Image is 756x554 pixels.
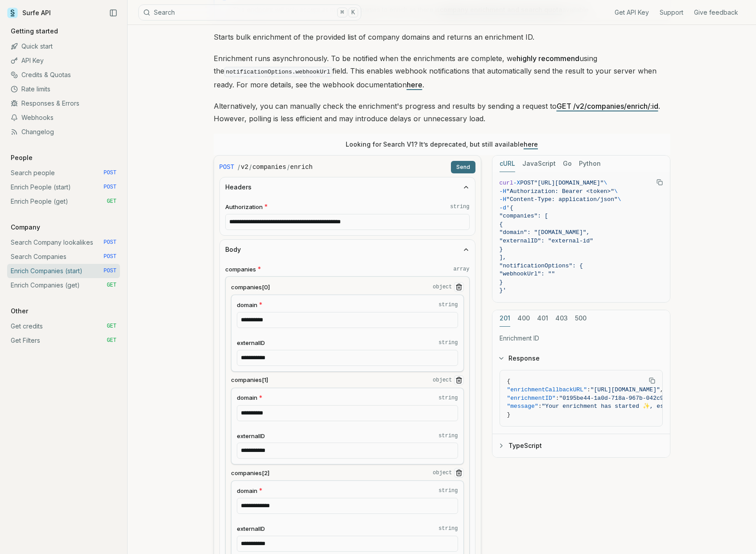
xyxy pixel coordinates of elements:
[433,469,452,476] code: object
[7,53,120,68] a: API Key
[438,301,458,308] code: string
[513,180,521,186] span: -X
[220,240,475,259] button: Body
[660,386,664,393] span: ,
[500,196,507,203] span: -H
[237,432,265,440] span: externalID
[433,377,452,384] code: object
[237,525,265,533] span: externalID
[241,163,248,172] code: v2
[500,287,507,294] span: }'
[557,102,658,111] a: GET /v2/companies/enrich/:id
[407,80,422,89] a: here
[500,279,503,286] span: }
[492,434,670,457] button: TypeScript
[500,334,663,343] p: Enrichment ID
[520,180,534,186] span: POST
[660,8,683,17] a: Support
[438,394,458,402] code: string
[522,156,556,172] button: JavaScript
[500,310,510,327] button: 201
[237,301,257,309] span: domain
[7,319,120,333] a: Get credits GET
[507,386,587,393] span: "enrichmentCallbackURL"
[107,337,116,344] span: GET
[231,283,270,291] span: companies[0]
[287,163,289,172] span: /
[506,196,618,203] span: "Content-Type: application/json"
[103,267,116,275] span: POST
[542,403,751,410] span: "Your enrichment has started ✨, estimated time: 2 seconds."
[506,205,513,211] span: '{
[454,282,464,292] button: Remove Item
[492,370,670,434] div: Response
[500,271,555,277] span: "webhookUrl": ""
[249,163,252,172] span: /
[220,177,475,197] button: Headers
[618,196,621,203] span: \
[346,140,538,149] p: Looking for Search V1? It’s deprecated, but still available
[348,8,358,17] kbd: K
[450,203,469,210] code: string
[7,307,32,316] p: Other
[438,525,458,532] code: string
[454,375,464,385] button: Remove Item
[451,161,475,173] button: Send
[7,111,120,125] a: Webhooks
[524,140,538,148] a: here
[507,411,511,418] span: }
[559,395,691,402] span: "0195be44-1a0d-718a-967b-042c9d17ffd7"
[500,246,503,253] span: }
[237,487,257,495] span: domain
[534,180,604,186] span: "[URL][DOMAIN_NAME]"
[107,282,116,289] span: GET
[7,82,120,96] a: Rate limits
[224,67,332,77] code: notificationOptions.webhookUrl
[653,176,666,189] button: Copy Text
[500,213,548,219] span: "companies": [
[517,310,530,327] button: 400
[591,386,660,393] span: "[URL][DOMAIN_NAME]"
[214,52,670,91] p: Enrichment runs asynchronously. To be notified when the enrichments are complete, we using the fi...
[103,184,116,191] span: POST
[7,223,44,232] p: Company
[237,394,257,402] span: domain
[500,254,507,261] span: ],
[575,310,587,327] button: 500
[107,6,120,20] button: Collapse Sidebar
[219,163,235,172] span: POST
[138,4,361,21] button: Search⌘K
[538,403,542,410] span: :
[506,188,614,195] span: "Authorization: Bearer <token>"
[500,263,583,269] span: "notificationOptions": {
[615,8,649,17] a: Get API Key
[103,239,116,246] span: POST
[7,180,120,194] a: Enrich People (start) POST
[238,163,240,172] span: /
[225,203,263,211] span: Authorization
[7,27,62,36] p: Getting started
[492,347,670,370] button: Response
[7,68,120,82] a: Credits & Quotas
[7,125,120,139] a: Changelog
[645,374,659,387] button: Copy Text
[214,31,670,43] p: Starts bulk enrichment of the provided list of company domains and returns an enrichment ID.
[7,235,120,250] a: Search Company lookalikes POST
[500,188,507,195] span: -H
[7,96,120,111] a: Responses & Errors
[507,403,538,410] span: "message"
[107,198,116,205] span: GET
[7,250,120,264] a: Search Companies POST
[7,264,120,278] a: Enrich Companies (start) POST
[579,156,601,172] button: Python
[454,468,464,478] button: Remove Item
[537,310,548,327] button: 401
[500,229,590,236] span: "domain": "[DOMAIN_NAME]",
[7,194,120,209] a: Enrich People (get) GET
[103,253,116,260] span: POST
[500,221,503,228] span: {
[225,265,256,274] span: companies
[7,39,120,53] a: Quick start
[438,487,458,494] code: string
[614,188,618,195] span: \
